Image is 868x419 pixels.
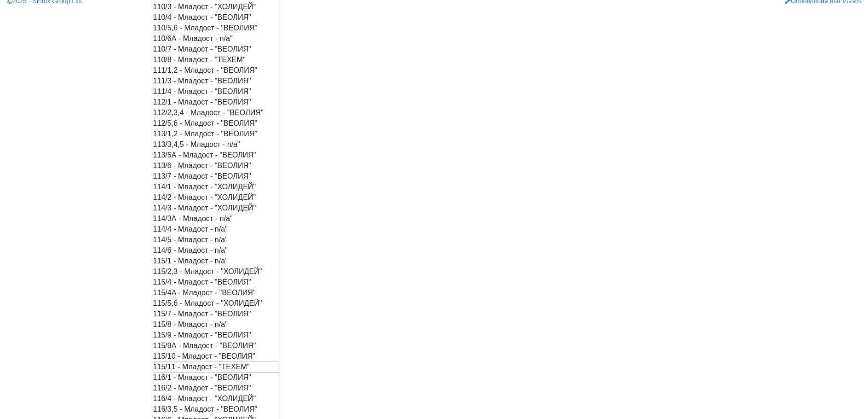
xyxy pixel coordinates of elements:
[153,234,279,245] div: 114/5 - Младост - n/a"
[153,107,279,118] div: 112/2,3,4 - Младост - "ВЕОЛИЯ"
[153,139,279,150] div: 113/3,4,5 - Младост - n/a"
[153,213,279,224] div: 114/3А - Младост - n/a"
[153,361,280,372] div: 115/11 - Младост - "ТЕХЕМ"
[153,245,279,256] div: 114/6 - Младост - n/a"
[153,150,279,160] div: 113/5А - Младост - "ВЕОЛИЯ"
[153,65,279,76] div: 111/1,2 - Младост - "ВЕОЛИЯ"
[153,181,279,192] div: 114/1 - Младост - "ХОЛИДЕЙ"
[153,330,279,340] div: 115/9 - Младост - "ВЕОЛИЯ"
[153,33,279,44] div: 110/6А - Младост - n/a"
[153,171,279,181] div: 113/7 - Младост - "ВЕОЛИЯ"
[153,160,279,171] div: 113/6 - Младост - "ВЕОЛИЯ"
[153,86,279,97] div: 111/4 - Младост - "ВЕОЛИЯ"
[153,192,279,203] div: 114/2 - Младост - "ХОЛИДЕЙ"
[153,266,279,277] div: 115/2,3 - Младост - "ХОЛИДЕЙ"
[153,287,279,298] div: 115/4A - Младост - "ВЕОЛИЯ"
[153,224,279,234] div: 114/4 - Младост - n/a"
[153,319,279,330] div: 115/8 - Младост - n/a"
[153,340,279,351] div: 115/9А - Младост - "ВЕОЛИЯ"
[153,298,279,308] div: 115/5,6 - Младост - "ХОЛИДЕЙ"
[153,44,279,54] div: 110/7 - Младост - "ВЕОЛИЯ"
[153,118,279,128] div: 112/5,6 - Младост - "ВЕОЛИЯ"
[153,128,279,139] div: 113/1,2 - Младост - "ВЕОЛИЯ"
[153,372,279,383] div: 116/1 - Младост - "ВЕОЛИЯ"
[153,383,279,393] div: 116/2 - Младост - "ВЕОЛИЯ"
[153,393,279,404] div: 116/4 - Младост - "ХОЛИДЕЙ"
[153,54,279,65] div: 110/8 - Младост - "ТЕХЕМ"
[153,308,279,319] div: 115/7 - Младост - "ВЕОЛИЯ"
[153,351,279,361] div: 115/10 - Младост - "ВЕОЛИЯ"
[153,12,279,23] div: 110/4 - Младост - "ВЕОЛИЯ"
[153,404,279,414] div: 116/3,5 - Младост - "ВЕОЛИЯ"
[153,256,279,266] div: 115/1 - Младост - n/a"
[153,76,279,86] div: 111/3 - Младост - "ВЕОЛИЯ"
[153,203,279,213] div: 114/3 - Младост - "ХОЛИДЕЙ"
[153,97,279,107] div: 112/1 - Младост - "ВЕОЛИЯ"
[153,23,279,33] div: 110/5,6 - Младост - "ВЕОЛИЯ"
[153,277,279,287] div: 115/4 - Младост - "ВЕОЛИЯ"
[153,1,279,12] div: 110/3 - Младост - "ХОЛИДЕЙ"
